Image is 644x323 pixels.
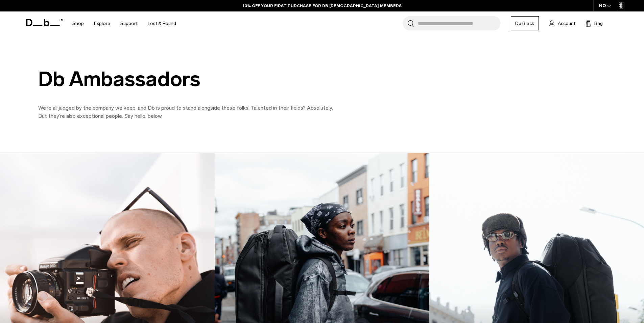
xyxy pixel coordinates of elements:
span: Account [558,20,575,27]
a: Explore [94,11,110,35]
a: Support [120,11,138,35]
span: Bag [594,20,603,27]
a: Shop [72,11,84,35]
a: Account [549,19,575,27]
button: Bag [586,19,603,27]
a: Db Black [511,16,539,30]
a: 10% OFF YOUR FIRST PURCHASE FOR DB [DEMOGRAPHIC_DATA] MEMBERS [243,3,402,9]
p: We’re all judged by the company we keep, and Db is proud to stand alongside these folks. Talented... [38,104,342,120]
div: Db Ambassadors [38,68,342,90]
a: Lost & Found [148,11,176,35]
nav: Main Navigation [67,11,181,35]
